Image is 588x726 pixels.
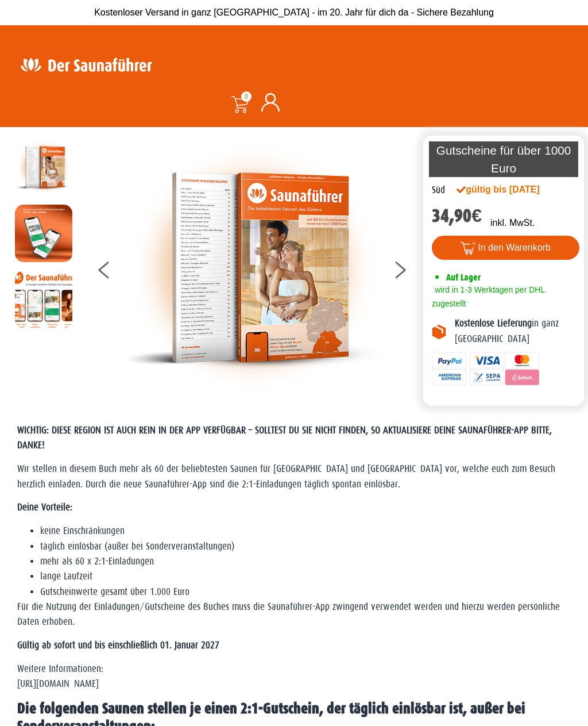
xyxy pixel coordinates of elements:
[15,271,72,328] img: Anleitung7tn
[446,272,481,283] span: Auf Lager
[457,183,546,197] div: gültig bis [DATE]
[455,318,532,329] b: Kostenlose Lieferung
[40,554,571,569] li: mehr als 60 x 2:1-Einladungen
[432,236,579,260] button: In den Warenkorb
[94,7,494,17] span: Kostenloser Versand in ganz [GEOGRAPHIC_DATA] - im 20. Jahr für dich da - Sichere Bezahlung
[40,539,571,554] li: täglich einlösbar (außer bei Sonderveranstaltungen)
[17,640,219,651] strong: Gültig ab sofort und bis einschließlich 01. Januar 2027
[471,205,482,226] span: €
[432,205,482,226] bdi: 34,90
[15,205,72,262] img: MOCKUP-iPhone_regional
[124,139,382,397] img: der-saunafuehrer-2025-sued
[40,524,571,539] li: keine Einschränkungen
[490,216,535,230] p: inkl. MwSt.
[15,139,72,196] img: der-saunafuehrer-2025-sued
[40,585,571,600] li: Gutscheinwerte gesamt über 1.000 Euro
[429,141,578,177] p: Gutscheine für über 1000 Euro
[17,600,571,630] p: Für die Nutzung der Einladungen/Gutscheine des Buches muss die Saunaführer-App zwingend verwendet...
[432,183,445,198] div: Süd
[40,569,571,584] li: lange Laufzeit
[17,662,571,692] p: Weitere Informationen: [URL][DOMAIN_NAME]
[241,91,252,102] span: 0
[17,502,72,513] strong: Deine Vorteile:
[455,316,575,347] p: in ganz [GEOGRAPHIC_DATA]
[17,463,555,489] span: Wir stellen in diesem Buch mehr als 60 der beliebtesten Saunen für [GEOGRAPHIC_DATA] und [GEOGRAP...
[432,285,544,308] span: wird in 1-3 Werktagen per DHL zugestellt
[17,425,552,451] span: WICHTIG: DIESE REGION IST AUCH REIN IN DER APP VERFÜGBAR – SOLLTEST DU SIE NICHT FINDEN, SO AKTUA...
